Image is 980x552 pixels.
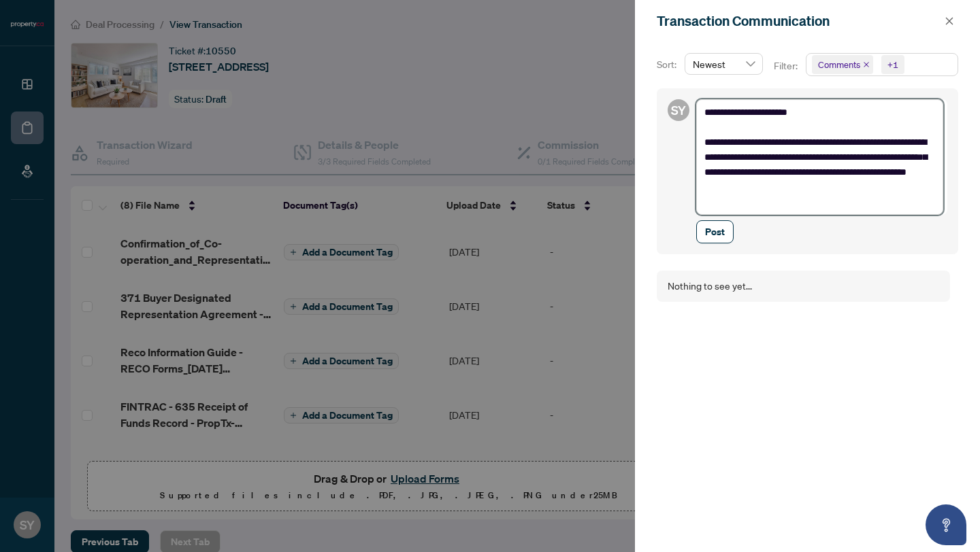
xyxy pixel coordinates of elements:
[657,57,679,72] p: Sort:
[926,504,966,545] button: Open asap
[693,54,755,74] span: Newest
[671,101,686,120] span: SY
[945,16,954,26] span: close
[812,55,873,74] span: Comments
[818,58,860,71] span: Comments
[774,58,800,73] p: Filter:
[657,11,941,31] div: Transaction Communication
[863,61,870,68] span: close
[668,279,752,294] div: Nothing to see yet...
[705,221,725,243] span: Post
[887,58,898,71] div: +1
[696,220,734,243] button: Post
